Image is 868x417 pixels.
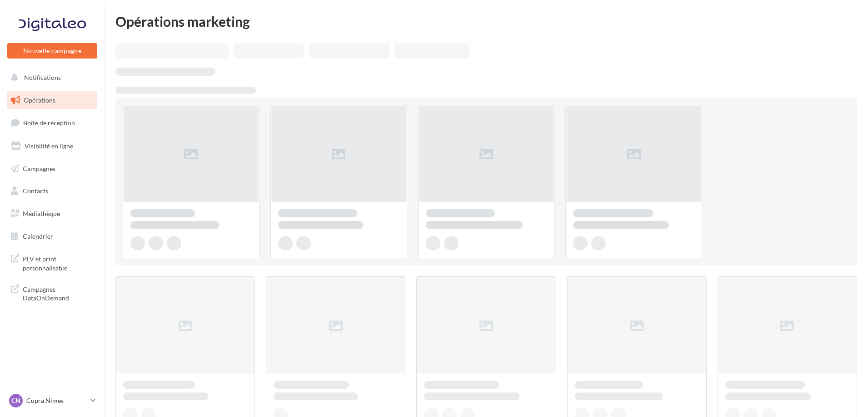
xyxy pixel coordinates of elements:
[5,182,99,201] a: Contacts
[23,119,75,127] span: Boîte de réception
[23,232,53,240] span: Calendrier
[23,187,48,195] span: Contacts
[5,137,99,156] a: Visibilité en ligne
[5,249,99,276] a: PLV et print personnalisable
[5,227,99,246] a: Calendrier
[23,164,55,172] span: Campagnes
[25,142,73,150] span: Visibilité en ligne
[5,159,99,178] a: Campagnes
[26,396,87,405] p: Cupra Nimes
[5,113,99,132] a: Boîte de réception
[5,204,99,223] a: Médiathèque
[5,91,99,110] a: Opérations
[23,210,60,217] span: Médiathèque
[24,74,61,81] span: Notifications
[23,253,94,272] span: PLV et print personnalisable
[5,68,95,87] button: Notifications
[23,283,94,303] span: Campagnes DataOnDemand
[24,96,55,104] span: Opérations
[7,43,97,59] button: Nouvelle campagne
[5,280,99,306] a: Campagnes DataOnDemand
[7,392,97,409] a: CN Cupra Nimes
[115,15,857,28] div: Opérations marketing
[11,396,20,405] span: CN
